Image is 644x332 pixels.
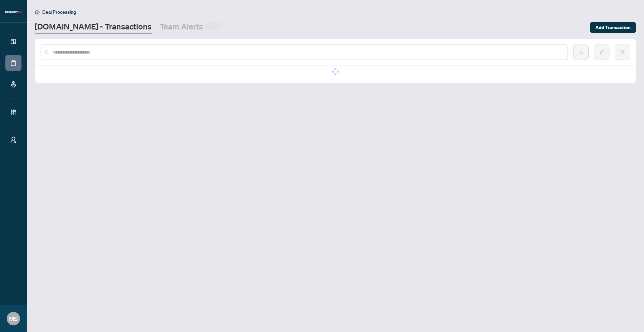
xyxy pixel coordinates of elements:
[42,9,76,15] span: Deal Processing
[35,10,40,14] span: home
[9,314,18,323] span: MS
[573,45,589,60] button: download
[10,137,17,143] span: user-switch
[595,22,631,33] span: Add Transaction
[615,45,630,60] button: filter
[594,45,609,60] button: edit
[590,22,636,33] button: Add Transaction
[5,10,21,14] img: logo
[35,21,152,33] a: [DOMAIN_NAME] - Transactions
[160,21,221,33] a: Team Alerts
